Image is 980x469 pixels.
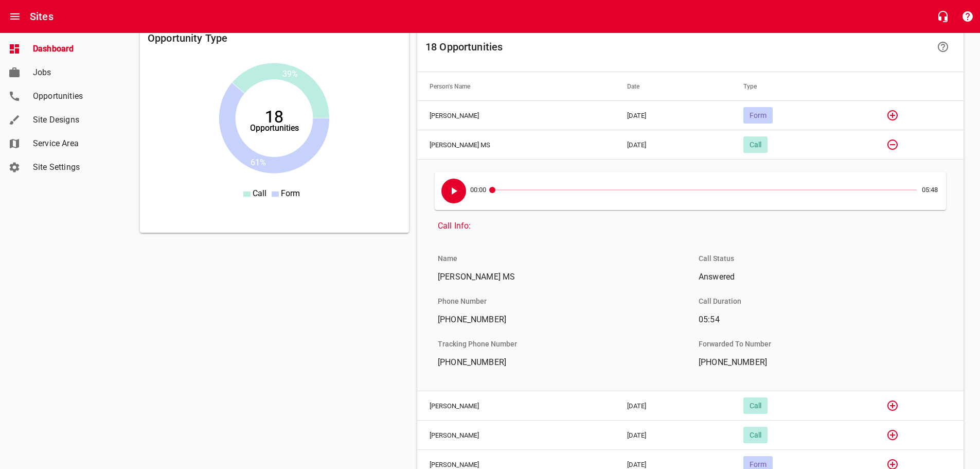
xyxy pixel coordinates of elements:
span: Answered [699,271,935,283]
th: Type [731,72,867,101]
li: Tracking Phone Number [430,332,525,356]
span: Call [743,141,768,149]
th: Date [615,72,732,101]
h6: 18 Opportunities [425,39,929,55]
div: Call [743,397,768,414]
button: Open drawer [3,4,27,29]
span: [PERSON_NAME] MS [438,271,674,283]
span: Site Settings [33,161,111,173]
span: Call [743,402,768,410]
text: 18 [265,107,283,127]
span: Form [743,460,773,468]
td: [PERSON_NAME] [417,101,615,130]
span: Site Designs [33,114,111,126]
span: Dashboard [33,43,111,55]
button: Live Chat [931,4,955,29]
li: Phone Number [430,289,495,314]
span: Jobs [33,66,111,79]
span: Opportunities [33,90,111,102]
td: [PERSON_NAME] [417,391,615,421]
td: [PERSON_NAME] [417,421,615,450]
li: Call Duration [690,289,750,314]
td: [DATE] [615,391,732,421]
div: Call [743,136,768,153]
h6: Opportunity Type [148,30,401,46]
span: 05:54 [699,314,935,326]
span: 00:00 [470,175,492,207]
span: Form [281,188,300,198]
text: 39% [283,69,298,79]
th: Person's Name [417,72,615,101]
td: [DATE] [615,101,732,130]
span: [PHONE_NUMBER] [438,314,674,326]
td: [PERSON_NAME] MS [417,130,615,160]
td: [DATE] [615,421,732,450]
span: Call [253,188,266,198]
li: Name [430,246,466,271]
span: [PHONE_NUMBER] [699,356,935,369]
span: [PHONE_NUMBER] [438,356,674,369]
text: 61% [251,158,266,167]
li: Forwarded To Number [690,332,779,356]
h6: Sites [30,8,54,25]
span: Form [743,111,773,119]
button: Support Portal [955,4,980,29]
a: Learn more about your Opportunities [931,34,955,59]
span: Call [743,431,768,439]
td: [DATE] [615,130,732,160]
div: Form [743,107,773,124]
div: Call [743,427,768,443]
span: Service Area [33,137,111,150]
li: Call Status [690,246,742,271]
text: Opportunities [250,123,299,133]
span: 05:48 [922,175,943,205]
span: Call Info: [438,220,935,232]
